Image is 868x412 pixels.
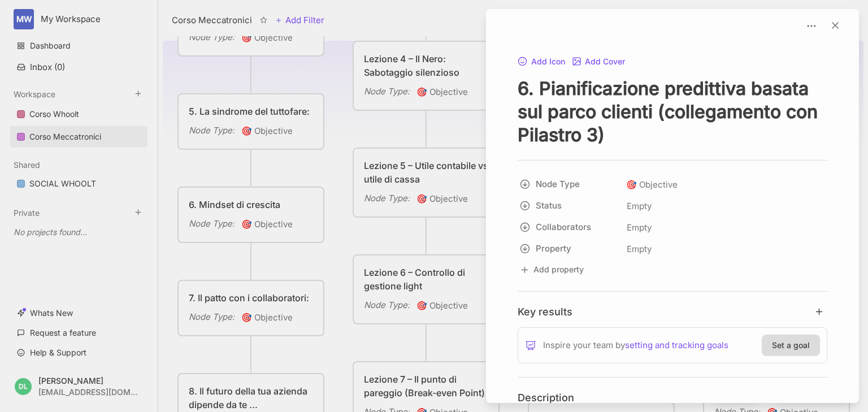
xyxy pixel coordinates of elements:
textarea: node title [518,77,827,146]
button: Collaborators [514,217,623,237]
h4: Description [518,391,827,404]
button: Add property [518,262,586,277]
button: Add Cover [572,57,626,67]
button: Node Type [514,174,623,194]
span: Empty [626,242,652,257]
h4: Key results [518,305,572,318]
button: Set a goal [762,335,820,356]
span: Empty [626,199,652,214]
button: Status [514,196,623,216]
div: CollaboratorsEmpty [518,217,827,238]
span: Status [536,199,610,212]
span: Node Type [536,177,610,191]
span: Empty [626,220,652,235]
span: Property [536,242,610,255]
a: setting and tracking goals [625,339,728,352]
button: Add Icon [518,57,565,67]
div: StatusEmpty [518,196,827,217]
span: Objective [626,178,678,192]
div: Node Type🎯Objective [518,174,827,196]
div: PropertyEmpty [518,238,827,260]
span: Inspire your team by [543,339,728,352]
i: 🎯 [626,179,639,190]
button: add key result [814,306,828,317]
span: Collaborators [536,220,610,234]
button: Property [514,238,623,259]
